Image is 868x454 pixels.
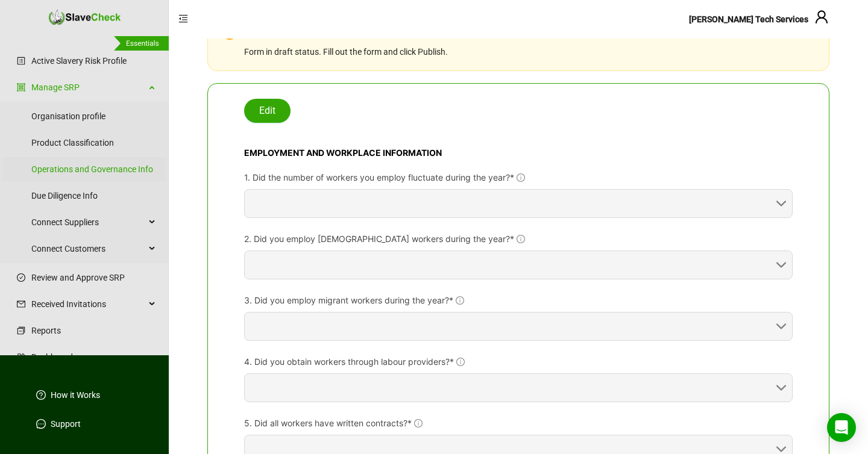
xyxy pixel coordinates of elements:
span: [PERSON_NAME] Tech Services [689,14,808,24]
button: Edit [244,99,291,123]
span: user [814,10,829,24]
a: Product Classification [31,131,156,155]
label: 1. Did the number of workers you employ fluctuate during the year?* [244,171,533,184]
span: Received Invitations [31,292,145,316]
a: Review and Approve SRP [31,266,156,290]
a: Manage SRP [31,75,145,99]
a: Dashboard [31,345,156,369]
label: 2. Did you employ seasonal workers during the year?* [244,232,533,246]
a: Reports [31,319,156,343]
label: 4. Did you obtain workers through labour providers?* [244,355,473,368]
a: Operations and Governance Info [31,157,156,181]
a: Due Diligence Info [31,184,156,208]
span: Connect Customers [31,237,145,261]
a: Organisation profile [31,104,156,128]
span: Edit [259,104,275,118]
div: Open Intercom Messenger [827,413,856,442]
a: Active Slavery Risk Profile [31,49,156,73]
span: info-circle [456,296,464,305]
span: message [36,419,46,429]
label: 3. Did you employ migrant workers during the year?* [244,294,473,307]
span: EMPLOYMENT AND WORKPLACE INFORMATION [244,148,442,158]
a: How it Works [51,389,100,401]
span: info-circle [517,173,525,182]
span: info-circle [414,419,423,428]
span: Connect Suppliers [31,210,145,234]
span: question-circle [36,390,46,400]
div: Form in draft status. Fill out the form and click Publish. [244,45,814,58]
span: info-circle [517,235,525,243]
span: mail [17,300,25,308]
label: 5. Did all workers have written contracts?* [244,417,431,430]
span: group [17,83,25,92]
span: info-circle [456,358,465,366]
a: Support [51,418,81,430]
span: menu-fold [178,14,188,23]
